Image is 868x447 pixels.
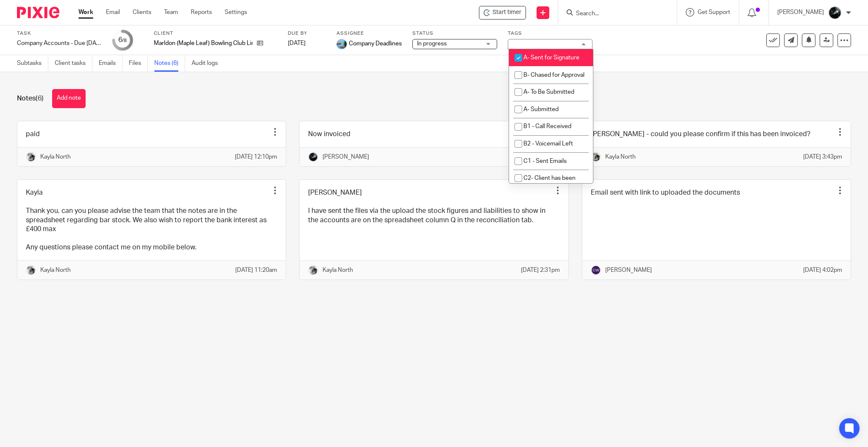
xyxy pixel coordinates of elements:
[36,95,44,102] span: (6)
[26,152,36,162] img: Profile%20Photo.png
[417,41,447,47] span: In progress
[192,55,224,72] a: Audit logs
[591,265,601,275] img: svg%3E
[605,266,652,274] p: [PERSON_NAME]
[26,265,36,275] img: Profile%20Photo.png
[154,30,277,37] label: Client
[191,8,212,17] a: Reports
[591,152,601,162] img: Profile%20Photo.png
[479,6,526,20] div: Marldon (Maple Leaf) Bowling Club Limited - Company Accounts - Due 1st May 2023 Onwards
[17,39,102,47] div: Company Accounts - Due [DATE] Onwards
[40,266,71,274] p: Kayla North
[523,141,573,147] span: B2 - Voicemail Left
[17,94,44,103] h1: Notes
[523,89,574,95] span: A- To Be Submitted
[349,39,402,48] span: Company Deadlines
[55,55,92,72] a: Client tasks
[828,6,842,20] img: 1000002122.jpg
[698,9,730,15] span: Get Support
[337,30,402,37] label: Assignee
[106,8,120,17] a: Email
[308,265,318,275] img: Profile%20Photo.png
[803,153,842,161] p: [DATE] 3:43pm
[99,55,122,72] a: Emails
[17,39,102,47] div: Company Accounts - Due 1st May 2023 Onwards
[52,89,86,108] button: Add note
[523,123,571,129] span: B1 - Call Received
[118,35,127,45] div: 6
[164,8,178,17] a: Team
[323,266,353,274] p: Kayla North
[225,8,247,17] a: Settings
[308,152,318,162] img: 1000002122.jpg
[288,40,306,46] span: [DATE]
[523,55,579,61] span: A- Sent for Signature
[508,30,593,37] label: Tags
[523,106,559,112] span: A- Submitted
[523,158,567,164] span: C1 - Sent Emails
[122,38,127,43] small: /8
[412,30,497,37] label: Status
[492,8,521,17] span: Start timer
[133,8,151,17] a: Clients
[154,39,253,47] p: Marldon (Maple Leaf) Bowling Club Limited
[521,266,560,274] p: [DATE] 2:31pm
[575,10,651,18] input: Search
[17,30,102,37] label: Task
[515,175,576,190] span: C2- Client has been called
[288,30,326,37] label: Due by
[803,266,842,274] p: [DATE] 4:02pm
[17,55,48,72] a: Subtasks
[323,153,369,161] p: [PERSON_NAME]
[337,39,347,49] img: 1000002133.jpg
[605,153,636,161] p: Kayla North
[235,153,277,161] p: [DATE] 12:10pm
[777,8,824,17] p: [PERSON_NAME]
[78,8,93,17] a: Work
[129,55,148,72] a: Files
[523,72,584,78] span: B- Chased for Approval
[17,7,59,18] img: Pixie
[235,266,277,274] p: [DATE] 11:20am
[40,153,71,161] p: Kayla North
[154,55,185,72] a: Notes (6)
